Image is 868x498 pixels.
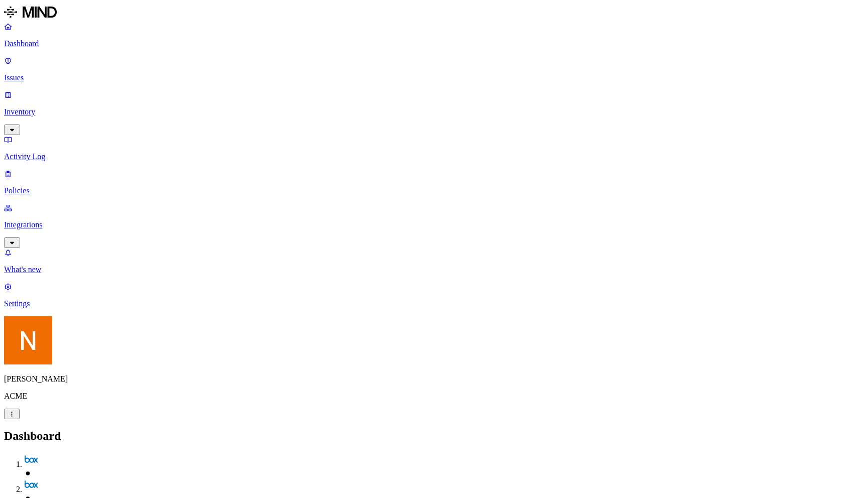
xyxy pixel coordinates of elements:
p: ACME [4,392,864,401]
a: Settings [4,282,864,308]
p: Issues [4,73,864,82]
p: Activity Log [4,152,864,161]
p: Settings [4,299,864,308]
img: MIND [4,4,57,20]
a: Dashboard [4,22,864,48]
a: Inventory [4,90,864,134]
p: What's new [4,265,864,274]
a: Activity Log [4,135,864,161]
a: Integrations [4,203,864,246]
img: Nitai Mishary [4,316,52,364]
a: MIND [4,4,864,22]
p: Dashboard [4,39,864,48]
p: Integrations [4,220,864,229]
a: What's new [4,248,864,274]
h2: Dashboard [4,429,864,443]
img: box.svg [24,478,38,492]
a: Issues [4,56,864,82]
p: Inventory [4,107,864,116]
p: Policies [4,186,864,195]
img: box.svg [24,453,38,467]
a: Policies [4,169,864,195]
